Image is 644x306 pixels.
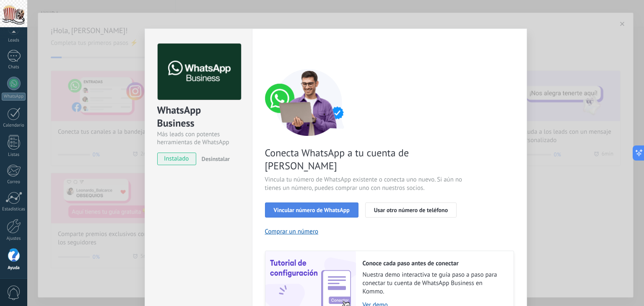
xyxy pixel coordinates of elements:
[2,65,26,70] div: Chats
[157,130,240,146] div: Más leads con potentes herramientas de WhatsApp
[157,104,240,130] div: WhatsApp Business
[2,207,26,212] div: Estadísticas
[202,155,230,163] span: Desinstalar
[158,44,241,100] img: logo_main.png
[2,179,26,185] div: Correo
[158,153,196,165] span: instalado
[198,153,230,165] button: Desinstalar
[265,146,465,172] span: Conecta WhatsApp a tu cuenta de [PERSON_NAME]
[2,123,26,128] div: Calendario
[265,176,465,192] span: Vincula tu número de WhatsApp existente o conecta uno nuevo. Si aún no tienes un número, puedes c...
[2,38,26,43] div: Leads
[363,271,505,296] span: Nuestra demo interactiva te guía paso a paso para conectar tu cuenta de WhatsApp Business en Kommo.
[2,236,26,241] div: Ajustes
[2,152,26,158] div: Listas
[2,265,26,271] div: Ayuda
[265,69,353,136] img: connect number
[374,207,448,213] span: Usar otro número de teléfono
[365,202,457,218] button: Usar otro número de teléfono
[363,259,505,267] h2: Conoce cada paso antes de conectar
[265,202,358,218] button: Vincular número de WhatsApp
[274,207,350,213] span: Vincular número de WhatsApp
[265,228,319,236] button: Comprar un número
[2,93,26,101] div: WhatsApp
